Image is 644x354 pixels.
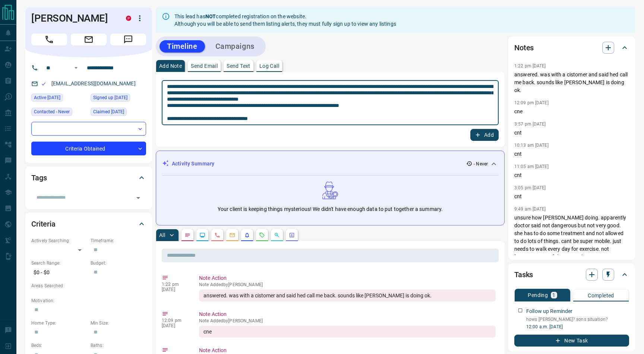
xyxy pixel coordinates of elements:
svg: Calls [214,232,220,238]
div: Criteria Obtained [31,142,146,155]
div: Criteria [31,215,146,233]
p: Activity Summary [172,160,214,168]
p: Your client is keeping things mysterious! We didn't have enough data to put together a summary. [218,205,443,213]
svg: Email Valid [41,81,46,86]
p: Completed [588,293,614,298]
div: This lead has completed registration on the website. Although you will be able to send them listi... [174,10,396,31]
p: 1:22 pm [162,282,188,287]
svg: Requests [259,232,265,238]
p: Send Text [227,63,250,69]
p: 9:49 am [DATE] [514,206,546,212]
div: Sat Nov 11 2023 [31,94,87,104]
p: 11:05 am [DATE] [514,164,549,169]
button: Campaigns [208,40,262,53]
p: Home Type: [31,320,87,326]
svg: Notes [184,232,190,238]
p: Pending [528,293,548,298]
div: Sat Nov 11 2023 [91,108,146,118]
h2: Criteria [31,218,56,230]
span: Call [31,34,67,45]
p: cnt [514,193,629,200]
p: Budget: [91,260,146,266]
div: Activity Summary- Never [162,157,498,171]
svg: Lead Browsing Activity [199,232,205,238]
p: cne [514,108,629,116]
a: [EMAIL_ADDRESS][DOMAIN_NAME] [51,80,136,86]
p: cnt [514,150,629,158]
p: unsure how [PERSON_NAME] doing. apparently doctor said not dangerous but not very good. she has t... [514,214,629,261]
p: Timeframe: [91,237,146,244]
p: 10:13 am [DATE] [514,143,549,148]
p: Log Call [259,63,279,69]
p: 1 [552,293,555,298]
button: Open [72,63,80,72]
h1: [PERSON_NAME] [31,12,115,24]
p: answered. was with a cistomer and said hed call me back. sounds like [PERSON_NAME] is doing ok. [514,71,629,94]
p: Actively Searching: [31,237,87,244]
p: 12:09 pm [162,318,188,323]
p: cnt [514,171,629,179]
p: 3:05 pm [DATE] [514,185,546,190]
button: Open [133,193,143,203]
div: property.ca [126,16,131,21]
button: New Task [514,335,629,347]
p: cnt [514,129,629,137]
p: Areas Searched: [31,282,146,289]
span: Claimed [DATE] [93,108,124,116]
p: $0 - $0 [31,266,87,279]
div: cne [199,326,496,338]
button: Timeline [160,40,205,53]
p: Beds: [31,342,87,349]
p: Note Action [199,310,496,318]
p: 1:22 pm [DATE] [514,63,546,69]
p: Baths: [91,342,146,349]
p: Min Size: [91,320,146,326]
p: Note Added by [PERSON_NAME] [199,318,496,323]
div: Tags [31,169,146,187]
p: Motivation: [31,297,146,304]
button: Add [470,129,499,141]
strong: NOT [205,13,216,19]
span: Contacted - Never [34,108,70,116]
p: Send Email [191,63,218,69]
p: Follow up Reminder [526,307,572,315]
div: answered. was with a cistomer and said hed call me back. sounds like [PERSON_NAME] is doing ok. [199,290,496,301]
p: 3:57 pm [DATE] [514,121,546,127]
p: - Never [474,161,488,167]
span: Signed up [DATE] [93,94,127,101]
p: [DATE] [162,287,188,292]
span: Email [71,34,107,45]
p: Note Action [199,274,496,282]
p: All [159,233,165,238]
h2: Tags [31,172,47,184]
p: Note Added by [PERSON_NAME] [199,282,496,287]
div: Tasks [514,266,629,284]
svg: Emails [229,232,235,238]
p: Search Range: [31,260,87,266]
span: Active [DATE] [34,94,60,101]
p: Add Note [159,63,182,69]
p: hows [PERSON_NAME]? sons situation? [526,316,629,323]
svg: Opportunities [274,232,280,238]
p: 12:00 a.m. [DATE] [526,323,629,330]
svg: Agent Actions [289,232,295,238]
h2: Tasks [514,269,533,281]
h2: Notes [514,42,534,54]
p: [DATE] [162,323,188,328]
div: Sat Nov 11 2023 [91,94,146,104]
p: 12:09 pm [DATE] [514,100,549,105]
span: Message [110,34,146,45]
div: Notes [514,39,629,57]
svg: Listing Alerts [244,232,250,238]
